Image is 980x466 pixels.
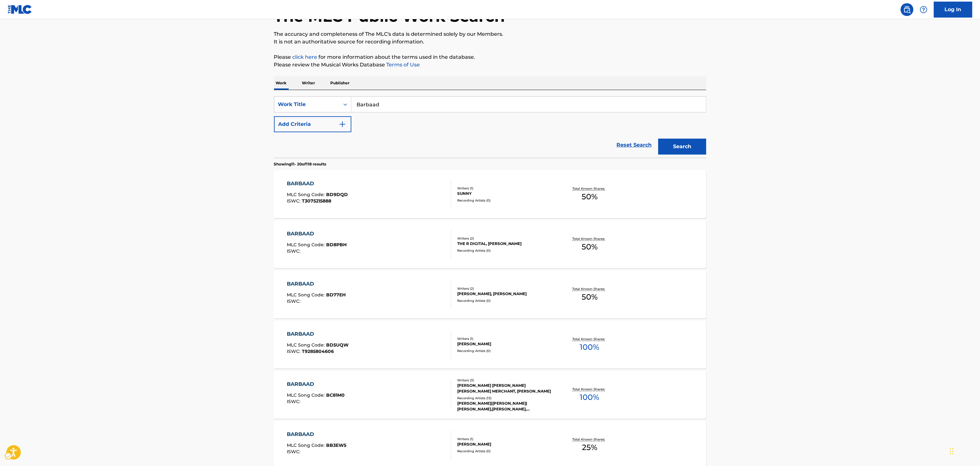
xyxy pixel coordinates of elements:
[287,399,302,404] span: ISWC :
[457,248,554,253] div: Recording Artists ( 0 )
[457,236,554,241] div: Writers ( 2 )
[573,337,607,341] p: Total Known Shares:
[278,101,336,108] div: Work Title
[274,38,706,46] p: It is not an authoritative source for recording information.
[457,298,554,303] div: Recording Artists ( 0 )
[948,435,980,466] div: Chat Widget
[580,392,600,403] span: 100 %
[326,292,346,298] span: BD77EH
[287,449,302,455] span: ISWC :
[302,198,331,204] span: T3075215888
[274,170,706,218] a: BARBAADMLC Song Code:BD9DQDISWC:T3075215888Writers (1)SUNNYRecording Artists (0)Total Known Share...
[287,348,302,354] span: ISWC :
[457,449,554,454] div: Recording Artists ( 0 )
[274,116,351,132] button: Add Criteria
[582,442,597,453] span: 25 %
[274,76,289,90] p: Work
[329,76,352,90] p: Publisher
[457,191,554,196] div: SUNNY
[573,186,607,191] p: Total Known Shares:
[457,336,554,341] div: Writers ( 1 )
[326,392,345,398] span: BC81M0
[351,97,706,112] input: Search...
[658,139,706,155] button: Search
[287,292,326,298] span: MLC Song Code :
[326,242,347,248] span: BD8PBH
[457,186,554,191] div: Writers ( 1 )
[457,286,554,291] div: Writers ( 2 )
[326,342,349,348] span: BD5UQW
[934,2,972,18] a: Log In
[287,431,346,438] div: BARBAAD
[326,442,346,448] span: BB3EW5
[274,53,706,61] p: Please for more information about the terms used in the database.
[274,271,706,318] a: BARBAADMLC Song Code:BD77EHISWC:Writers (2)[PERSON_NAME], [PERSON_NAME]Recording Artists (0)Total...
[287,242,326,248] span: MLC Song Code :
[302,348,334,354] span: T9285804606
[274,61,706,69] p: Please review the Musical Works Database
[950,442,954,461] div: Drag
[287,330,349,338] div: BARBAAD
[274,96,706,158] form: Search Form
[326,192,348,197] span: BD9DQD
[287,442,326,448] span: MLC Song Code :
[287,230,347,238] div: BARBAAD
[287,392,326,398] span: MLC Song Code :
[948,435,980,466] iframe: Hubspot Iframe
[293,54,318,60] a: click here
[274,220,706,268] a: BARBAADMLC Song Code:BD8PBHISWC:Writers (2)THE R DIGITAL, [PERSON_NAME]Recording Artists (0)Total...
[573,387,607,392] p: Total Known Shares:
[457,401,554,412] div: [PERSON_NAME]|[PERSON_NAME]|[PERSON_NAME],[PERSON_NAME],[PERSON_NAME], [PERSON_NAME]|[PERSON_NAME...
[457,341,554,347] div: [PERSON_NAME]
[287,192,326,197] span: MLC Song Code :
[457,383,554,394] div: [PERSON_NAME] [PERSON_NAME] [PERSON_NAME] MERCHANT, [PERSON_NAME]
[457,378,554,383] div: Writers ( 3 )
[300,76,317,90] p: Writer
[920,6,928,13] img: help
[582,241,598,253] span: 50 %
[8,5,32,14] img: MLC Logo
[287,180,348,187] div: BARBAAD
[287,248,302,254] span: ISWC :
[614,138,655,152] a: Reset Search
[582,191,598,202] span: 50 %
[457,396,554,401] div: Recording Artists ( 13 )
[385,62,420,68] a: Terms of Use
[573,437,607,442] p: Total Known Shares:
[573,236,607,241] p: Total Known Shares:
[457,437,554,441] div: Writers ( 1 )
[339,120,346,128] img: 9d2ae6d4665cec9f34b9.svg
[457,241,554,247] div: THE R DIGITAL, [PERSON_NAME]
[287,198,302,204] span: ISWC :
[582,291,598,303] span: 50 %
[274,161,326,167] p: Showing 11 - 20 of 118 results
[274,30,706,38] p: The accuracy and completeness of The MLC's data is determined solely by our Members.
[457,441,554,447] div: [PERSON_NAME]
[287,298,302,304] span: ISWC :
[274,321,706,369] a: BARBAADMLC Song Code:BD5UQWISWC:T9285804606Writers (1)[PERSON_NAME]Recording Artists (0)Total Kno...
[287,342,326,348] span: MLC Song Code :
[287,280,346,288] div: BARBAAD
[274,371,706,419] a: BARBAADMLC Song Code:BC81M0ISWC:Writers (3)[PERSON_NAME] [PERSON_NAME] [PERSON_NAME] MERCHANT, [P...
[573,286,607,291] p: Total Known Shares:
[457,198,554,203] div: Recording Artists ( 0 )
[903,6,911,13] img: search
[580,341,600,353] span: 100 %
[457,348,554,353] div: Recording Artists ( 0 )
[457,291,554,297] div: [PERSON_NAME], [PERSON_NAME]
[287,380,345,388] div: BARBAAD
